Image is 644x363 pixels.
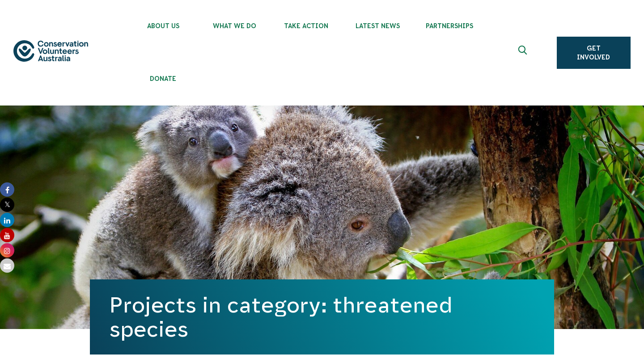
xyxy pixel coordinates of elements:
[342,22,414,30] span: Latest News
[271,22,342,30] span: Take Action
[127,75,199,82] span: Donate
[557,37,631,69] a: Get Involved
[513,42,534,63] button: Expand search box Close search box
[127,22,199,30] span: About Us
[13,40,88,62] img: logo.svg
[518,46,529,60] span: Expand search box
[199,22,271,30] span: What We Do
[414,22,485,30] span: Partnerships
[110,293,534,341] h1: Projects in category: threatened species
